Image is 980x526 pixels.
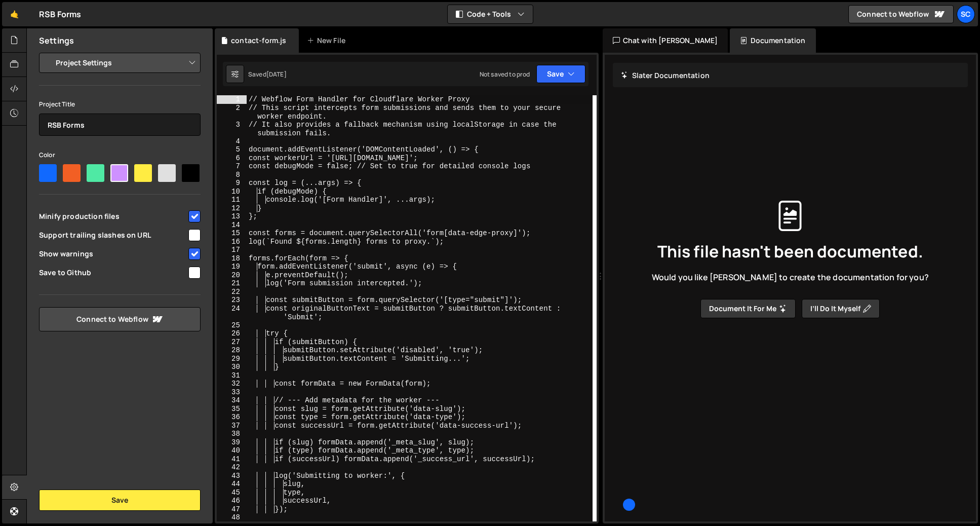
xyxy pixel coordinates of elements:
[957,5,975,23] a: Sc
[39,99,75,109] label: Project Title
[217,171,247,179] div: 8
[730,28,815,53] div: Documentation
[217,463,247,472] div: 42
[217,229,247,238] div: 15
[217,388,247,397] div: 33
[217,179,247,187] div: 9
[217,321,247,330] div: 25
[217,380,247,388] div: 32
[217,396,247,405] div: 34
[217,254,247,263] div: 18
[217,329,247,338] div: 26
[39,490,201,511] button: Save
[217,271,247,280] div: 20
[217,338,247,347] div: 27
[217,405,247,414] div: 35
[217,137,247,146] div: 4
[217,296,247,305] div: 23
[217,346,247,355] div: 28
[621,70,710,80] h2: Slater Documentation
[603,28,728,53] div: Chat with [PERSON_NAME]
[217,513,247,522] div: 48
[217,121,247,137] div: 3
[231,35,286,46] div: contact-form.js
[448,5,533,23] button: Code + Tools
[217,438,247,447] div: 39
[39,150,55,160] label: Color
[39,249,187,259] span: Show warnings
[217,497,247,505] div: 46
[217,246,247,254] div: 17
[2,2,27,26] a: 🤙
[217,104,247,121] div: 2
[217,187,247,196] div: 10
[39,114,201,136] input: Project name
[217,455,247,464] div: 41
[217,204,247,213] div: 12
[217,262,247,271] div: 19
[802,299,880,318] button: I’ll do it myself
[480,70,530,79] div: Not saved to prod
[217,305,247,321] div: 24
[39,8,81,20] div: RSB Forms
[217,472,247,480] div: 43
[217,430,247,438] div: 38
[39,211,187,221] span: Minify production files
[536,65,585,83] button: Save
[217,221,247,230] div: 14
[217,446,247,455] div: 40
[217,212,247,221] div: 13
[217,145,247,154] div: 5
[217,371,247,380] div: 31
[217,279,247,288] div: 21
[217,489,247,497] div: 45
[217,505,247,514] div: 47
[657,243,923,259] span: This file hasn't been documented.
[217,196,247,204] div: 11
[266,70,287,79] div: [DATE]
[217,413,247,422] div: 36
[217,422,247,430] div: 37
[248,70,287,79] div: Saved
[217,95,247,104] div: 1
[217,480,247,489] div: 44
[217,288,247,296] div: 22
[217,154,247,163] div: 6
[700,299,796,318] button: Document it for me
[848,5,954,23] a: Connect to Webflow
[217,162,247,171] div: 7
[39,35,74,46] h2: Settings
[217,355,247,363] div: 29
[307,35,349,46] div: New File
[652,272,929,283] span: Would you like [PERSON_NAME] to create the documentation for you?
[39,307,201,331] a: Connect to Webflow
[217,363,247,371] div: 30
[39,230,187,240] span: Support trailing slashes on URL
[39,268,187,278] span: Save to Github
[217,238,247,246] div: 16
